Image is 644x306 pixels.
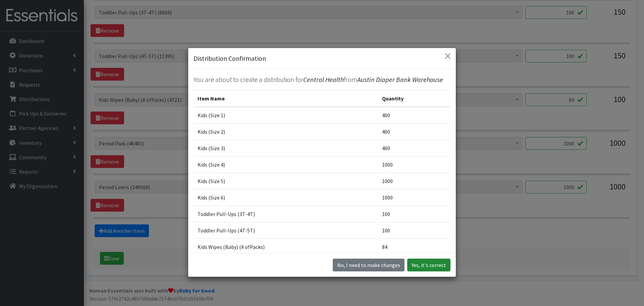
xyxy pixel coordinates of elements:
td: 400 [378,140,450,157]
td: Kids (Size 4) [194,157,378,173]
td: Toddler Pull-Ups (3T-4T) [194,206,378,222]
td: Toddler Pull-Ups (4T-5T) [194,222,378,239]
td: Kids (Size 3) [194,140,378,157]
p: You are about to create a distribution for from [194,75,450,85]
button: Yes, it's correct [407,259,450,271]
span: Central Health [303,75,344,84]
td: Kids (Size 1) [194,107,378,124]
td: 400 [378,107,450,124]
td: 84 [378,239,450,255]
td: 1000 [378,173,450,189]
td: 1000 [378,189,450,206]
th: Item Name [194,90,378,107]
h5: Distribution Confirmation [194,53,266,63]
td: 100 [378,222,450,239]
button: Close [442,51,453,61]
td: Kids (Size 2) [194,124,378,140]
td: Kids (Size 5) [194,173,378,189]
td: 400 [378,124,450,140]
span: Austin Diaper Bank Warehouse [357,75,443,84]
td: Kids (Size 6) [194,189,378,206]
td: 100 [378,206,450,222]
td: Kids Wipes (Baby) (# ofPacks) [194,239,378,255]
td: 1000 [378,157,450,173]
button: No I need to make changes [333,259,405,271]
th: Quantity [378,90,450,107]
